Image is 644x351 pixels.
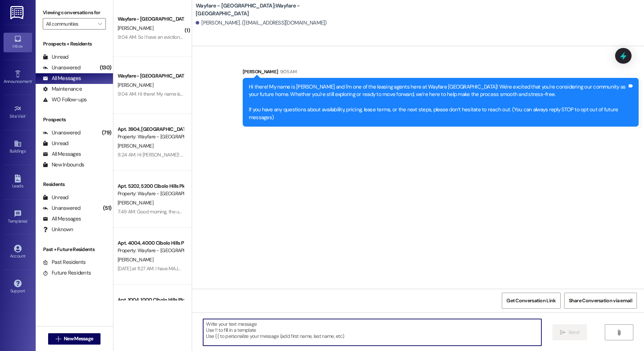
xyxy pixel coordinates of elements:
[48,333,101,345] button: New Message
[43,161,84,169] div: New Inbounds
[43,194,68,201] div: Unread
[118,256,153,263] span: [PERSON_NAME]
[118,151,271,158] div: 8:24 AM: Hi [PERSON_NAME]! It should have I will reach out to them [DATE]
[4,103,32,122] a: Site Visit •
[568,329,579,336] span: Send
[502,293,560,309] button: Get Conversation Link
[118,82,153,88] span: [PERSON_NAME]
[4,172,32,192] a: Leads
[36,246,113,253] div: Past + Future Residents
[36,40,113,48] div: Prospects + Residents
[43,259,86,266] div: Past Residents
[4,138,32,157] a: Buildings
[118,239,184,247] div: Apt. 4004, 4000 Cibolo Hills Pky
[118,296,184,304] div: Apt. 1004, 1000 Cibolo Hills Pky
[43,150,81,158] div: All Messages
[43,226,73,233] div: Unknown
[569,297,632,304] span: Share Conversation via email
[43,269,91,277] div: Future Residents
[43,204,81,212] div: Unanswered
[43,85,82,93] div: Maintenance
[4,33,32,52] a: Inbox
[43,75,81,82] div: All Messages
[118,72,184,80] div: Wayfare - [GEOGRAPHIC_DATA]
[4,243,32,262] a: Account
[43,140,68,147] div: Unread
[118,34,460,40] div: 9:04 AM: So I have an eviction on my record and ive been ubering since being let go from my job a...
[100,127,113,138] div: (79)
[43,64,81,71] div: Unanswered
[56,336,61,342] i: 
[506,297,556,304] span: Get Conversation Link
[32,78,33,83] span: •
[27,218,29,223] span: •
[196,19,327,27] div: [PERSON_NAME]. ([EMAIL_ADDRESS][DOMAIN_NAME])
[118,190,184,197] div: Property: Wayfare - [GEOGRAPHIC_DATA]
[43,215,81,223] div: All Messages
[10,6,25,19] img: ResiDesk Logo
[118,143,153,149] span: [PERSON_NAME]
[43,7,106,18] label: Viewing conversations for
[616,330,622,335] i: 
[118,247,184,254] div: Property: Wayfare - [GEOGRAPHIC_DATA]
[243,68,639,78] div: [PERSON_NAME]
[560,330,565,335] i: 
[564,293,637,309] button: Share Conversation via email
[36,181,113,188] div: Residents
[36,116,113,123] div: Prospects
[118,133,184,140] div: Property: Wayfare - [GEOGRAPHIC_DATA]
[26,113,27,118] span: •
[552,324,587,340] button: Send
[118,208,450,215] div: 7:49 AM: Good morning, the unit is empty and I have left keys and one garage opener inside. My so...
[118,25,153,31] span: [PERSON_NAME]
[64,335,93,342] span: New Message
[4,208,32,227] a: Templates •
[4,277,32,297] a: Support
[101,203,113,214] div: (51)
[118,15,184,23] div: Wayfare - [GEOGRAPHIC_DATA]
[196,2,338,17] b: Wayfare - [GEOGRAPHIC_DATA]: Wayfare - [GEOGRAPHIC_DATA]
[118,126,184,133] div: Apt. 3904, [GEOGRAPHIC_DATA]
[118,265,337,272] div: [DATE] at 11:27 AM: I have MAJOR issues with portal. Please give me a call [DATE]. Tx [PERSON_NAM...
[43,129,81,137] div: Unanswered
[118,200,153,206] span: [PERSON_NAME]
[46,18,94,30] input: All communities
[249,83,627,121] div: Hi there! My name is [PERSON_NAME] and I'm one of the leasing agents here at Wayfare [GEOGRAPHIC_...
[43,96,87,103] div: WO Follow-ups
[278,68,297,75] div: 9:05 AM
[43,53,68,61] div: Unread
[98,21,102,27] i: 
[98,62,113,73] div: (130)
[118,182,184,190] div: Apt. 5202, 5200 Cibolo Hills Pky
